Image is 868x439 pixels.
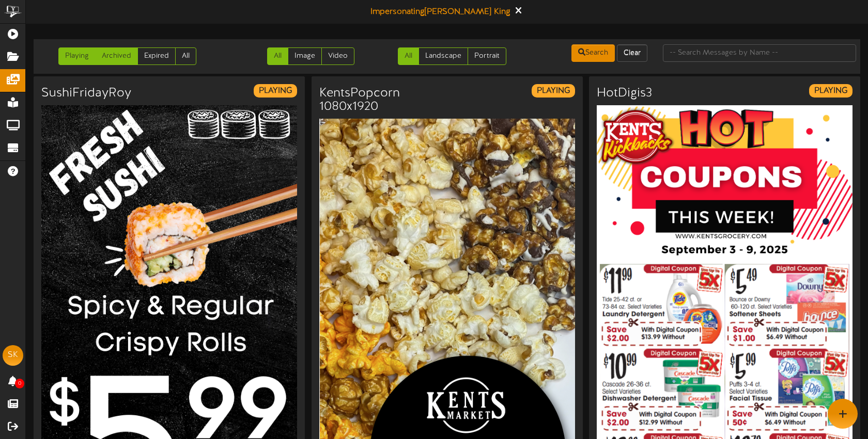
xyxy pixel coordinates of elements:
strong: PLAYING [259,86,292,95]
a: Portrait [468,47,506,65]
a: Archived [95,47,138,65]
a: Image [288,47,322,65]
button: Search [571,44,615,62]
button: Clear [617,44,647,62]
div: SK [3,345,23,366]
h3: KentsPopcorn 1080x1920 [319,87,440,114]
a: Video [321,47,354,65]
a: Playing [58,47,96,65]
a: Landscape [419,47,468,65]
h3: SushiFridayRoy [41,87,131,100]
span: 0 [15,379,24,388]
strong: PLAYING [537,86,570,95]
strong: PLAYING [814,86,847,95]
a: All [398,47,419,65]
input: -- Search Messages by Name -- [663,44,856,62]
a: Expired [137,47,176,65]
a: All [267,47,288,65]
h3: HotDigis3 [597,87,652,100]
a: All [175,47,196,65]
